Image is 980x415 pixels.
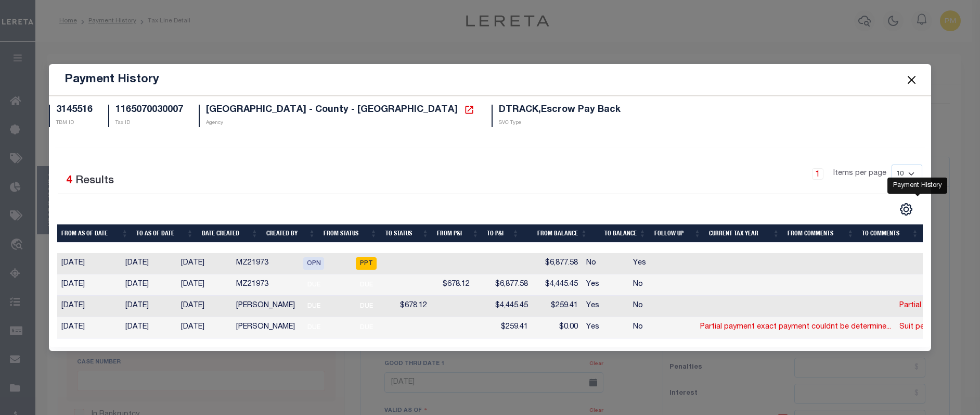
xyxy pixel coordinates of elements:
[433,224,483,243] th: From P&I: activate to sort column ascending
[629,317,696,338] td: No
[356,321,377,334] span: DUE
[783,224,858,243] th: From Comments: activate to sort column ascending
[115,105,183,116] h5: 1165070030007
[381,224,433,243] th: To Status: activate to sort column ascending
[121,274,177,296] td: [DATE]
[319,224,381,243] th: From Status: activate to sort column ascending
[262,224,319,243] th: Created By: activate to sort column ascending
[232,274,299,296] td: MZ21973
[65,72,159,87] h5: Payment History
[629,253,696,274] td: Yes
[121,253,177,274] td: [DATE]
[705,224,783,243] th: Current Tax Year: activate to sort column ascending
[582,296,629,317] td: Yes
[582,274,629,296] td: Yes
[474,274,532,296] td: $6,877.58
[532,253,582,274] td: $6,877.58
[121,317,177,338] td: [DATE]
[532,296,582,317] td: $259.41
[582,317,629,338] td: Yes
[177,317,232,338] td: [DATE]
[833,168,886,180] span: Items per page
[858,224,922,243] th: To Comments: activate to sort column ascending
[356,257,377,270] span: PPT
[499,119,621,127] p: SVC Type
[57,274,121,296] td: [DATE]
[303,279,324,291] span: DUE
[474,296,532,317] td: $4,445.45
[483,224,523,243] th: To P&I: activate to sort column ascending
[198,224,262,243] th: Date Created: activate to sort column ascending
[57,317,121,338] td: [DATE]
[57,296,121,317] td: [DATE]
[356,300,377,312] span: DUE
[532,274,582,296] td: $4,445.45
[57,224,132,243] th: From As of Date: activate to sort column ascending
[66,175,72,186] span: 4
[356,279,377,291] span: DUE
[57,253,121,274] td: [DATE]
[629,296,696,317] td: No
[121,296,177,317] td: [DATE]
[499,105,621,116] h5: DTRACK,Escrow Pay Back
[56,119,93,127] p: TBM ID
[177,296,232,317] td: [DATE]
[56,105,93,116] h5: 3145516
[115,119,183,127] p: Tax ID
[650,224,705,243] th: Follow Up: activate to sort column ascending
[177,274,232,296] td: [DATE]
[303,300,324,312] span: DUE
[905,73,919,86] button: Close
[812,168,823,180] a: 1
[474,317,532,338] td: $259.41
[523,224,591,243] th: From Balance: activate to sort column ascending
[177,253,232,274] td: [DATE]
[75,173,114,190] label: Results
[396,296,439,317] td: $678.12
[232,253,299,274] td: MZ21973
[206,105,458,115] span: [GEOGRAPHIC_DATA] - County - [GEOGRAPHIC_DATA]
[439,274,474,296] td: $678.12
[232,296,299,317] td: [PERSON_NAME]
[303,321,324,334] span: DUE
[629,274,696,296] td: No
[532,317,582,338] td: $0.00
[206,119,476,127] p: Agency
[303,257,324,270] span: OPN
[887,178,947,194] div: Payment History
[700,323,891,331] a: Partial payment exact payment couldnt be determine...
[591,224,650,243] th: To Balance: activate to sort column ascending
[132,224,197,243] th: To As of Date: activate to sort column ascending
[582,253,629,274] td: No
[232,317,299,338] td: [PERSON_NAME]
